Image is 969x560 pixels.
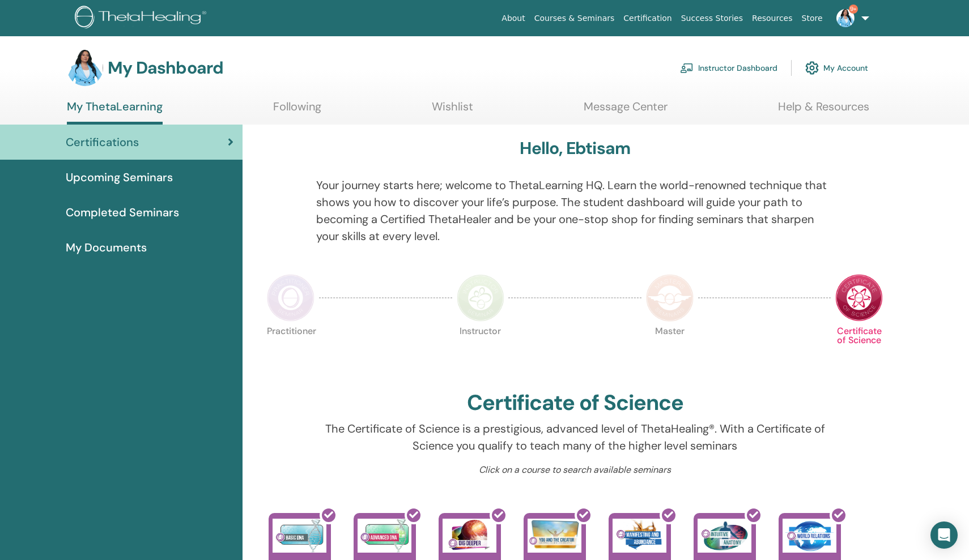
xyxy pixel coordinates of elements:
a: Message Center [584,100,668,122]
img: Manifesting and Abundance [613,519,666,553]
h2: Certificate of Science [467,390,683,416]
h3: My Dashboard [108,58,223,78]
span: Upcoming Seminars [66,169,173,186]
a: Success Stories [677,8,747,29]
img: Basic DNA [273,519,326,553]
img: cog.svg [805,58,819,78]
a: Certification [619,8,676,29]
img: Advanced DNA [358,519,411,553]
p: Master [646,327,694,374]
p: The Certificate of Science is a prestigious, advanced level of ThetaHealing®. With a Certificate ... [316,420,834,454]
img: World Relations [783,519,836,553]
p: Instructor [457,327,504,374]
img: Instructor [457,274,504,322]
img: chalkboard-teacher.svg [680,63,694,73]
img: Certificate of Science [835,274,883,322]
p: Certificate of Science [835,327,883,374]
a: Courses & Seminars [530,8,619,29]
a: My ThetaLearning [67,100,163,125]
p: Your journey starts here; welcome to ThetaLearning HQ. Learn the world-renowned technique that sh... [316,177,834,245]
h3: Hello, Ebtisam [520,138,630,159]
img: You and the Creator [528,519,581,550]
a: About [497,8,529,29]
span: Completed Seminars [66,204,179,221]
a: Help & Resources [778,100,869,122]
img: Master [646,274,694,322]
img: Practitioner [267,274,314,322]
p: Practitioner [267,327,314,374]
p: Click on a course to search available seminars [316,463,834,477]
img: default.jpg [836,9,855,27]
img: Dig Deeper [443,519,496,553]
span: My Documents [66,239,147,256]
a: Following [273,100,321,122]
a: Instructor Dashboard [680,55,777,80]
img: default.jpg [67,50,103,86]
span: 9+ [849,5,858,14]
span: Certifications [66,134,139,151]
a: Store [797,8,827,29]
a: Wishlist [432,100,473,122]
img: Intuitive Anatomy [698,519,751,553]
img: logo.png [75,6,210,31]
a: My Account [805,55,868,80]
a: Resources [747,8,797,29]
div: Open Intercom Messenger [930,521,958,549]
